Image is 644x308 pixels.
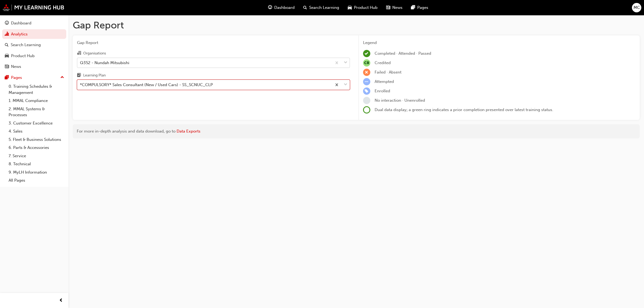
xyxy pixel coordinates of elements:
span: prev-icon [59,297,63,304]
div: Legend [363,40,636,46]
button: MC [632,3,641,12]
span: learningplan-icon [77,73,81,78]
button: DashboardAnalyticsSearch LearningProduct HubNews [2,17,66,73]
span: learningRecordVerb_NONE-icon [363,97,370,104]
span: Failed · Absent [375,70,401,75]
span: No interaction · Unenrolled [375,98,425,103]
span: news-icon [386,4,390,11]
span: Pages [417,5,428,11]
span: Product Hub [354,5,378,11]
span: down-icon [344,59,347,66]
span: guage-icon [268,4,272,11]
span: Search Learning [309,5,339,11]
a: Analytics [2,29,66,39]
a: Product Hub [2,51,66,61]
span: News [392,5,402,11]
a: 8. Technical [6,160,66,168]
span: car-icon [348,4,352,11]
div: Dashboard [11,20,31,26]
span: car-icon [5,54,9,58]
span: learningRecordVerb_ATTEMPT-icon [363,78,370,85]
span: Completed · Attended · Passed [375,51,431,56]
a: 7. Service [6,152,66,160]
span: learningRecordVerb_ENROLL-icon [363,87,370,95]
a: 9. MyLH Information [6,168,66,177]
div: Q352 - Nundah Mitsubishi [80,60,129,66]
span: organisation-icon [77,51,81,56]
span: Gap Report [77,40,350,46]
span: learningRecordVerb_FAIL-icon [363,69,370,76]
button: Pages [2,73,66,83]
span: guage-icon [5,21,9,26]
span: search-icon [303,4,307,11]
span: MC [634,5,640,11]
div: News [11,64,21,70]
span: Dual data display; a green ring indicates a prior completion presented over latest training status. [375,107,553,112]
a: Search Learning [2,40,66,50]
span: down-icon [344,81,347,88]
a: guage-iconDashboard [264,2,299,13]
span: null-icon [363,59,370,67]
a: 6. Parts & Accessories [6,144,66,152]
span: chart-icon [5,32,9,37]
span: pages-icon [411,4,415,11]
div: Search Learning [11,42,41,48]
span: pages-icon [5,75,9,80]
a: news-iconNews [382,2,407,13]
a: search-iconSearch Learning [299,2,343,13]
a: pages-iconPages [407,2,433,13]
a: Data Exports [177,129,200,134]
img: mmal [3,4,64,11]
span: learningRecordVerb_COMPLETE-icon [363,50,370,57]
a: News [2,62,66,72]
a: 0. Training Schedules & Management [6,82,66,97]
a: All Pages [6,176,66,185]
a: 2. MMAL Systems & Processes [6,105,66,119]
h1: Gap Report [73,19,640,31]
span: up-icon [60,74,64,81]
div: Pages [11,75,22,81]
div: Product Hub [11,53,35,59]
a: 3. Customer Excellence [6,119,66,127]
span: Dashboard [274,5,295,11]
span: Enrolled [375,89,390,93]
span: Attempted [375,79,394,84]
div: Organisations [83,51,106,56]
div: Learning Plan [83,73,106,78]
span: news-icon [5,64,9,69]
a: 5. Fleet & Business Solutions [6,135,66,144]
a: Dashboard [2,18,66,28]
div: *COMPULSORY* Sales Consultant (New / Used Cars) - SS_SCNUC_CLP [80,82,213,88]
a: 1. MMAL Compliance [6,97,66,105]
a: 4. Sales [6,127,66,135]
span: Credited [375,60,391,65]
a: car-iconProduct Hub [343,2,382,13]
span: search-icon [5,43,9,47]
div: For more in-depth analysis and data download, go to [77,128,636,134]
